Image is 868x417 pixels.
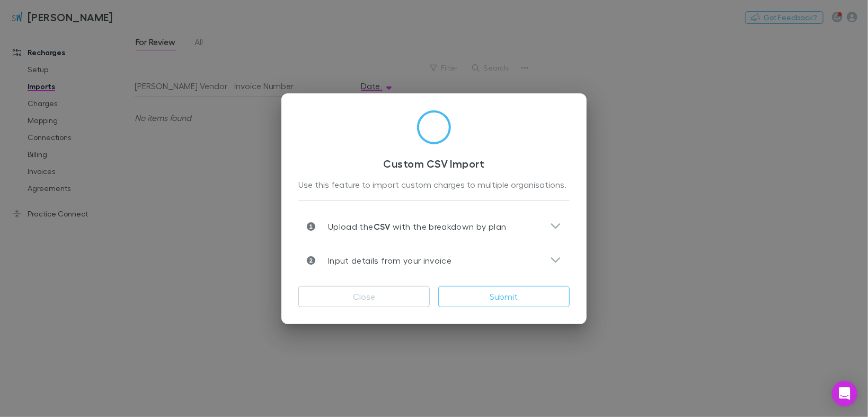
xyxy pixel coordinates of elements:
[298,286,430,307] button: Close
[298,244,570,277] div: Input details from your invoice
[298,157,570,170] h3: Custom CSV Import
[315,220,507,233] p: Upload the with the breakdown by plan
[832,381,857,406] div: Open Intercom Messenger
[298,178,570,192] div: Use this feature to import custom charges to multiple organisations.
[315,254,451,267] p: Input details from your invoice
[438,286,570,307] button: Submit
[298,210,570,244] div: Upload theCSV with the breakdown by plan
[374,221,391,232] strong: CSV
